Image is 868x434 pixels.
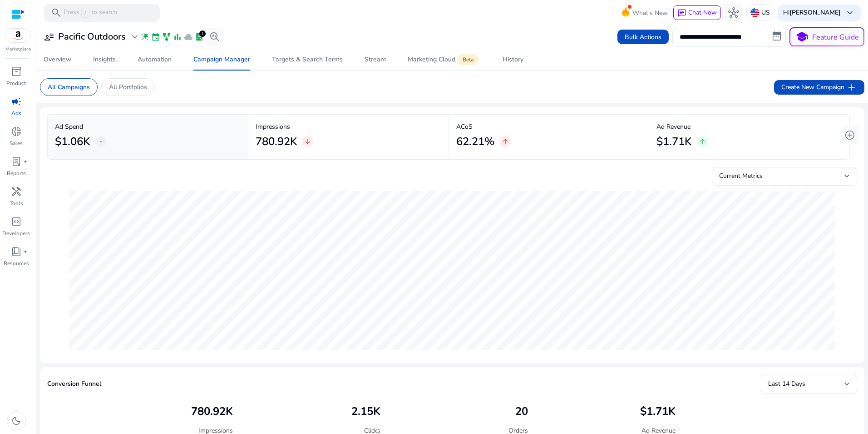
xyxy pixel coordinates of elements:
[272,56,343,63] div: Targets & Search Terms
[162,32,171,41] span: family_history
[11,415,22,426] span: dark_mode
[728,7,739,18] span: hub
[140,32,149,41] span: wand_stars
[209,31,220,42] span: search_insights
[719,172,763,180] span: Current Metrics
[841,126,859,144] button: add_circle
[632,5,668,21] span: What's New
[640,405,676,418] h2: $1.71K
[151,32,160,41] span: event
[10,199,23,207] p: Tools
[456,122,642,131] p: ACoS
[304,138,311,145] span: arrow_downward
[191,405,233,418] h2: 780.92K
[456,135,494,148] h2: 62.21%
[457,54,479,65] span: Beta
[774,80,864,95] button: Create New Campaignadd
[812,32,859,43] p: Feature Guide
[44,31,54,42] span: user_attributes
[365,56,386,63] div: Stream
[7,169,26,177] p: Reports
[408,56,481,63] div: Marketing Cloud
[789,8,841,17] b: [PERSON_NAME]
[688,8,717,17] span: Chat Now
[44,56,71,63] div: Overview
[55,135,90,148] h2: $1.06K
[515,405,528,418] h2: 20
[502,138,509,145] span: arrow_upward
[673,5,721,20] button: chatChat Now
[129,31,140,42] span: expand_more
[48,82,90,92] p: All Campaigns
[51,7,62,18] span: search
[6,29,30,42] img: amazon.svg
[195,32,204,41] span: lab_profile
[4,259,29,267] p: Resources
[109,82,147,92] p: All Portfolios
[783,10,841,16] p: Hi
[55,122,241,131] p: Ad Spend
[11,246,22,257] span: book_4
[24,250,27,253] span: fiber_manual_record
[725,4,743,22] button: hub
[699,138,706,145] span: arrow_upward
[781,82,857,93] span: Create New Campaign
[11,109,21,117] p: Ads
[761,5,770,20] p: US
[2,229,30,237] p: Developers
[844,130,855,141] span: add_circle
[199,30,206,37] div: 1
[64,8,117,18] p: Press to search
[11,186,22,197] span: handyman
[81,8,89,18] span: /
[795,30,809,44] span: school
[351,405,380,418] h2: 2.15K
[206,28,224,46] button: search_insights
[768,379,805,388] span: Last 14 Days
[173,32,182,41] span: bar_chart
[846,82,857,93] span: add
[789,27,864,46] button: schoolFeature Guide
[11,66,22,77] span: inventory_2
[11,156,22,167] span: lab_profile
[256,122,441,131] p: Impressions
[256,135,297,148] h2: 780.92K
[138,56,172,63] div: Automation
[503,56,523,63] div: History
[677,9,686,18] span: chat
[11,126,22,137] span: donut_small
[750,8,759,17] img: us.svg
[93,56,116,63] div: Insights
[11,216,22,227] span: code_blocks
[11,96,22,107] span: campaign
[844,7,855,18] span: keyboard_arrow_down
[99,136,103,147] span: -
[10,139,23,147] p: Sales
[5,46,31,53] p: Marketplace
[58,31,126,42] h3: Pacific Outdoors
[656,122,842,131] p: Ad Revenue
[184,32,193,41] span: cloud
[193,56,250,63] div: Campaign Manager
[47,380,101,388] h5: Conversion Funnel
[24,160,27,163] span: fiber_manual_record
[625,32,661,42] span: Bulk Actions
[656,135,691,148] h2: $1.71K
[617,30,669,44] button: Bulk Actions
[6,79,26,87] p: Product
